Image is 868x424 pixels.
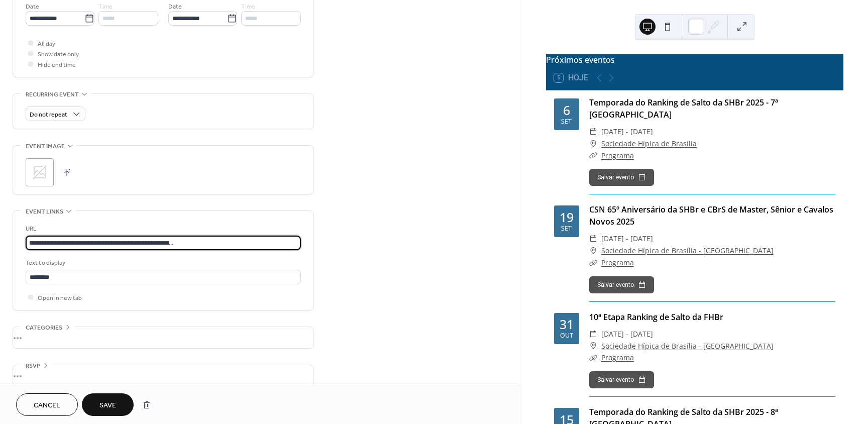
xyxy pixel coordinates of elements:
span: Time [241,2,255,12]
button: Salvar evento [589,371,654,388]
a: 10ª Etapa Ranking de Salto da FHBr [589,311,723,323]
span: [DATE] - [DATE] [601,126,653,138]
span: Event links [26,206,63,217]
div: ​ [589,245,597,257]
div: set [561,119,572,125]
span: Date [168,2,182,12]
button: Cancel [16,393,78,416]
span: Cancel [34,400,60,411]
div: 31 [560,318,574,331]
div: ••• [13,365,313,386]
div: out [560,333,573,339]
div: Próximos eventos [546,54,843,66]
a: Temporada do Ranking de Salto da SHBr 2025 - 7ª [GEOGRAPHIC_DATA] [589,97,778,120]
div: ​ [589,138,597,150]
a: CSN 65º Aniversário da SHBr e CBrS de Master, Sênior e Cavalos Novos 2025 [589,204,833,227]
span: [DATE] - [DATE] [601,328,653,340]
span: RSVP [26,361,40,371]
button: Save [82,393,134,416]
div: ​ [589,340,597,352]
span: All day [38,39,55,49]
div: URL [26,224,299,234]
span: Hide end time [38,60,76,70]
div: ​ [589,150,597,162]
div: ; [26,158,54,186]
button: Salvar evento [589,276,654,293]
a: Sociedade Hípica de Brasília - [GEOGRAPHIC_DATA] [601,245,774,257]
div: ​ [589,352,597,364]
span: Recurring event [26,89,79,100]
div: 19 [560,211,574,224]
div: ​ [589,233,597,245]
div: ​ [589,126,597,138]
div: set [561,226,572,232]
span: Date [26,2,39,12]
span: Categories [26,323,62,333]
div: ​ [589,328,597,340]
div: ••• [13,327,313,348]
a: Programa [601,258,634,267]
span: Show date only [38,49,79,60]
div: 6 [563,104,570,117]
a: Sociedade Hípica de Brasília - [GEOGRAPHIC_DATA] [601,340,774,352]
span: Time [98,2,113,12]
button: Salvar evento [589,169,654,186]
div: Text to display [26,258,299,268]
a: Sociedade Hípica de Brasília [601,138,697,150]
span: [DATE] - [DATE] [601,233,653,245]
a: Programa [601,353,634,362]
span: Event image [26,141,65,152]
span: Do not repeat [30,109,67,121]
span: Save [99,400,116,411]
div: ​ [589,257,597,269]
a: Programa [601,151,634,160]
span: Open in new tab [38,293,82,303]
